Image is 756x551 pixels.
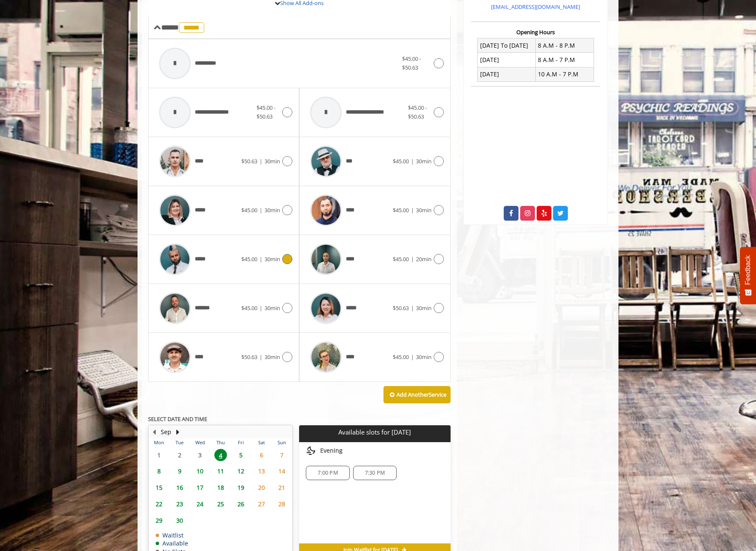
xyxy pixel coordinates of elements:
span: 8 [153,465,165,477]
td: Select day14 [272,463,292,479]
span: 26 [235,498,247,510]
span: 9 [173,465,186,477]
td: [DATE] [478,67,536,81]
th: Fri [231,438,251,447]
span: $50.63 [241,353,257,361]
th: Sun [272,438,292,447]
th: Mon [149,438,169,447]
span: 23 [173,498,186,510]
td: Select day24 [190,496,210,512]
td: 8 A.M - 8 P.M [535,38,594,53]
span: Evening [320,447,343,454]
td: Select day21 [272,479,292,496]
td: Select day12 [231,463,251,479]
span: | [411,255,414,263]
p: Available slots for [DATE] [302,429,447,436]
span: $45.00 - $50.63 [256,104,275,120]
span: 30min [265,304,280,312]
span: 15 [153,481,165,494]
td: Select day25 [210,496,230,512]
span: | [259,157,262,165]
span: 30min [416,157,432,165]
span: 17 [194,481,206,494]
span: $45.00 - $50.63 [408,104,427,120]
td: Select day27 [251,496,271,512]
span: | [259,255,262,263]
span: 30min [265,353,280,361]
span: 30min [265,206,280,214]
td: Select day23 [169,496,189,512]
span: 6 [255,449,268,461]
span: 21 [275,481,288,494]
span: $50.63 [241,157,257,165]
span: 5 [235,449,247,461]
span: 19 [235,481,247,494]
td: Select day20 [251,479,271,496]
td: Select day19 [231,479,251,496]
b: Add Another Service [397,391,446,398]
td: Available [156,540,188,546]
td: Select day11 [210,463,230,479]
span: 28 [275,498,288,510]
span: 7 [275,449,288,461]
span: 30min [265,157,280,165]
span: | [411,206,414,214]
button: Sep [161,427,171,437]
img: evening slots [306,446,316,456]
td: Select day16 [169,479,189,496]
td: Select day17 [190,479,210,496]
th: Wed [190,438,210,447]
span: 30min [265,255,280,263]
span: | [411,157,414,165]
span: $45.00 [241,304,257,312]
th: Thu [210,438,230,447]
td: Select day6 [251,447,271,463]
td: Select day18 [210,479,230,496]
span: $50.63 [393,304,409,312]
span: 4 [214,449,227,461]
th: Sat [251,438,271,447]
td: Select day13 [251,463,271,479]
td: 10 A.M - 7 P.M [535,67,594,81]
td: Select day9 [169,463,189,479]
span: 11 [214,465,227,477]
span: | [259,304,262,312]
span: | [259,206,262,214]
span: 10 [194,465,206,477]
span: 30 [173,514,186,527]
h3: Opening Hours [471,29,600,35]
span: 14 [275,465,288,477]
td: Select day29 [149,512,169,529]
span: 12 [235,465,247,477]
td: Select day28 [272,496,292,512]
button: Feedback - Show survey [740,247,756,304]
span: 30min [416,206,432,214]
span: $45.00 - $50.63 [402,55,421,71]
td: Select day4 [210,447,230,463]
span: $45.00 [393,255,409,263]
span: 16 [173,481,186,494]
span: | [411,353,414,361]
span: 18 [214,481,227,494]
button: Previous Month [151,427,157,437]
span: 25 [214,498,227,510]
td: Select day8 [149,463,169,479]
span: | [259,353,262,361]
span: 30min [416,353,432,361]
td: [DATE] To [DATE] [478,38,536,53]
td: Select day30 [169,512,189,529]
span: 20 [255,481,268,494]
td: Select day22 [149,496,169,512]
span: $45.00 [393,353,409,361]
span: 7:30 PM [365,470,385,476]
th: Tue [169,438,189,447]
div: 7:30 PM [353,466,397,480]
span: $45.00 [241,255,257,263]
td: Select day26 [231,496,251,512]
button: Add AnotherService [383,386,451,404]
button: Next Month [174,427,181,437]
span: $45.00 [393,206,409,214]
span: 24 [194,498,206,510]
span: 29 [153,514,165,527]
td: Waitlist [156,532,188,538]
